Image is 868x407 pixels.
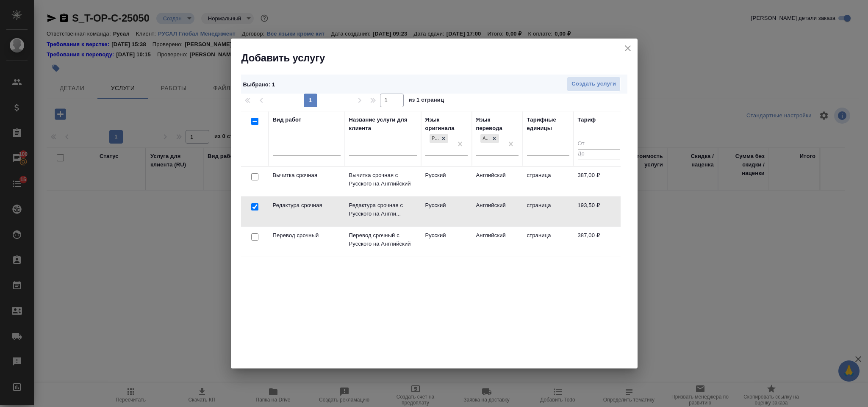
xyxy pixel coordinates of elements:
[472,227,523,257] td: Английский
[273,201,341,210] p: Редактура срочная
[349,171,417,188] p: Вычитка срочная с Русского на Английский
[578,139,620,150] input: От
[480,133,500,144] div: Английский
[421,167,472,197] td: Русский
[349,231,417,248] p: Перевод срочный с Русского на Английский
[578,149,620,160] input: До
[273,171,341,180] p: Вычитка срочная
[421,227,472,257] td: Русский
[574,227,624,257] td: 387,00 ₽
[523,197,574,227] td: страница
[621,42,634,55] button: close
[472,167,523,197] td: Английский
[523,227,574,257] td: страница
[578,116,596,124] div: Тариф
[527,116,569,133] div: Тарифные единицы
[421,197,472,227] td: Русский
[349,116,417,133] div: Название услуги для клиента
[429,133,449,144] div: Русский
[273,231,341,240] p: Перевод срочный
[574,167,624,197] td: 387,00 ₽
[472,197,523,227] td: Английский
[409,95,444,107] span: из 1 страниц
[574,197,624,227] td: 193,50 ₽
[243,81,275,88] span: Выбрано : 1
[273,116,302,124] div: Вид работ
[425,116,468,133] div: Язык оригинала
[571,79,616,89] span: Создать услуги
[480,134,490,143] div: Английский
[567,77,621,91] button: Создать услуги
[349,201,417,218] p: Редактура срочная с Русского на Англи...
[523,167,574,197] td: страница
[430,134,439,143] div: Русский
[241,51,638,65] h2: Добавить услугу
[476,116,519,133] div: Язык перевода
